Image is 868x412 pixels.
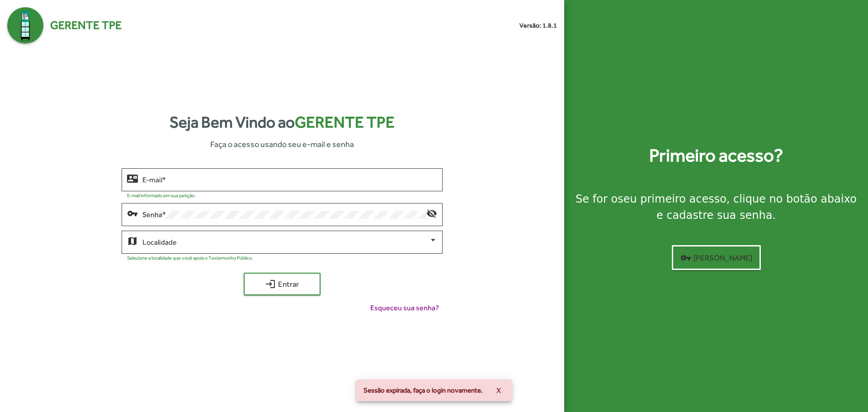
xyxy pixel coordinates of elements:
span: Gerente TPE [295,113,395,131]
span: Faça o acesso usando seu e-mail e senha [210,138,354,150]
span: Gerente TPE [50,17,122,34]
span: Sessão expirada, faça o login novamente. [363,386,483,395]
mat-icon: map [127,235,138,246]
span: Entrar [252,276,312,292]
span: Esqueceu sua senha? [370,303,439,313]
strong: seu primeiro acesso [618,193,726,205]
button: X [489,382,508,398]
mat-hint: Selecione a localidade que você apoia o Testemunho Público. [127,255,253,260]
mat-icon: vpn_key [680,252,691,263]
small: Versão: 1.8.1 [519,21,557,30]
mat-icon: vpn_key [127,208,138,218]
div: Se for o , clique no botão abaixo e cadastre sua senha. [575,191,857,223]
mat-icon: visibility_off [426,208,437,218]
img: Logo Gerente [7,7,43,43]
span: [PERSON_NAME] [680,250,752,266]
mat-icon: contact_mail [127,173,138,184]
mat-icon: login [265,279,276,289]
strong: Seja Bem Vindo ao [170,110,395,134]
button: Entrar [244,273,321,295]
mat-hint: E-mail informado em sua petição. [127,193,196,198]
span: X [496,382,501,398]
strong: Primeiro acesso? [649,142,783,169]
button: [PERSON_NAME] [672,245,761,270]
